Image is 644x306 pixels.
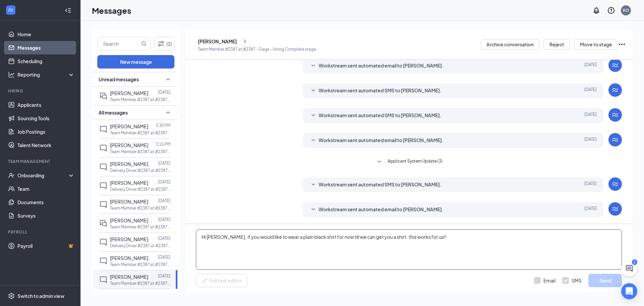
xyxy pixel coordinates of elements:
svg: QuestionInfo [607,6,615,14]
p: Team Member #2387 at #2387 - Gage [110,205,170,211]
a: Team [17,182,75,195]
svg: ChatInactive [99,144,107,152]
p: [DATE] [158,160,170,166]
button: Send [588,274,622,287]
a: Surveys [17,209,75,222]
p: Delivery Driver #2387 at #2387 - Gage [110,168,170,173]
svg: WorkstreamLogo [611,86,619,94]
a: Sourcing Tools [17,112,75,125]
div: 1 [632,259,637,265]
button: New message [97,55,174,69]
span: Unread messages [99,76,139,83]
button: Move to stage [574,39,618,50]
span: [PERSON_NAME] [110,236,148,242]
span: Workstream sent automated SMS to [PERSON_NAME]. [319,181,441,189]
svg: WorkstreamLogo [611,136,619,144]
svg: ChatInactive [99,238,107,246]
svg: SmallChevronDown [309,87,317,95]
svg: Ellipses [618,40,626,48]
svg: WorkstreamLogo [611,180,619,188]
div: Switch to admin view [17,293,64,299]
svg: WorkstreamLogo [611,205,619,213]
svg: WorkstreamLogo [611,61,619,69]
span: Applicant System Update (3) [388,158,442,166]
span: All messages [99,109,128,116]
svg: ChatInactive [99,201,107,209]
svg: SmallChevronDown [309,136,317,144]
svg: ChatInactive [99,163,107,171]
span: [DATE] [584,62,597,70]
p: [DATE] [158,89,170,95]
svg: Pen [202,277,208,284]
svg: SmallChevronDown [375,158,383,166]
button: ChatActive [621,260,637,276]
svg: SmallChevronDown [309,206,317,214]
div: Onboarding [17,172,69,179]
svg: Collapse [65,7,71,14]
h1: Messages [92,5,131,16]
a: Talent Network [17,138,75,152]
svg: ChatActive [625,264,633,272]
svg: DoubleChat [99,219,107,227]
span: Workstream sent automated email to [PERSON_NAME]. [319,206,443,214]
span: [PERSON_NAME] [110,199,148,205]
svg: ChevronRight [241,37,248,45]
button: Archive conversation [481,39,539,50]
svg: ChatInactive [99,182,107,190]
svg: SmallChevronDown [309,62,317,70]
span: Workstream sent automated SMS to [PERSON_NAME]. [319,87,441,95]
svg: ChatInactive [99,125,107,133]
span: Workstream sent automated email to [PERSON_NAME]. [319,62,443,70]
p: [DATE] [158,235,170,241]
svg: Filter [157,40,165,48]
div: Team Management [8,159,73,164]
span: [DATE] [584,112,597,120]
textarea: Hi [PERSON_NAME], if you would like to wear a plain black shirt for now till we can get you a shi... [196,229,622,270]
input: Search [98,37,140,50]
span: [DATE] [584,206,597,214]
svg: UserCheck [8,172,15,179]
button: Filter (2) [154,37,174,50]
div: KO [623,7,629,13]
svg: SmallChevronUp [164,75,172,83]
span: [DATE] [584,87,597,95]
button: Full text editorPen [196,274,247,287]
p: [DATE] [158,254,170,260]
div: Open Intercom Messenger [621,283,637,299]
span: Workstream sent automated SMS to [PERSON_NAME]. [319,112,441,120]
span: [PERSON_NAME] [110,274,148,280]
svg: WorkstreamLogo [611,111,619,119]
a: Scheduling [17,54,75,68]
button: SmallChevronDownApplicant System Update (3) [375,158,442,166]
p: [DATE] [158,292,170,298]
svg: MagnifyingGlass [141,41,147,46]
svg: Notifications [592,6,600,14]
svg: DoubleChat [99,92,107,100]
span: [PERSON_NAME] [110,90,148,96]
a: Documents [17,195,75,209]
span: [DATE] [584,181,597,189]
svg: SmallChevronUp [164,108,172,117]
svg: ChatInactive [99,257,107,265]
span: [PERSON_NAME] [110,142,148,148]
span: [DATE] [584,136,597,144]
p: Team Member #2387 at #2387 - Gage [110,97,170,102]
span: [PERSON_NAME] [110,180,148,186]
a: Messages [17,41,75,54]
a: Job Postings [17,125,75,138]
p: [DATE] [158,179,170,185]
p: 3:30 PM [156,123,170,128]
p: Team Member #2387 at #2387 - Gage - Hiring Complete stage [198,46,316,52]
p: Delivery Driver #2387 at #2387 - Gage [110,186,170,192]
button: ChevronRight [240,36,250,46]
a: Home [17,28,75,41]
div: Hiring [8,88,73,94]
svg: WorkstreamLogo [7,7,14,13]
p: [DATE] [158,198,170,204]
svg: Settings [8,293,15,299]
span: [PERSON_NAME] [110,217,148,223]
a: Applicants [17,98,75,112]
a: PayrollCrown [17,239,75,253]
span: [PERSON_NAME] [110,123,148,129]
p: Team Member #2387 at #2387 - Gage [110,280,170,286]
